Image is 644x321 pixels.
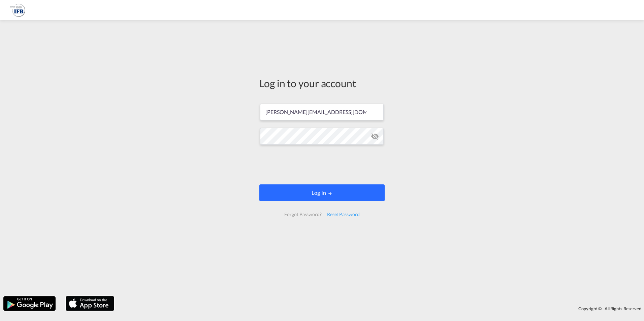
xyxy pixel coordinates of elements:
md-icon: icon-eye-off [371,132,379,140]
img: b628ab10256c11eeb52753acbc15d091.png [10,3,25,18]
input: Enter email/phone number [260,104,384,120]
button: LOGIN [259,184,385,201]
div: Reset Password [324,208,362,220]
div: Log in to your account [259,76,385,90]
img: apple.png [65,295,115,312]
img: google.png [3,295,56,312]
div: Copyright © . All Rights Reserved [118,303,644,314]
iframe: reCAPTCHA [271,151,373,178]
div: Forgot Password? [282,208,324,220]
